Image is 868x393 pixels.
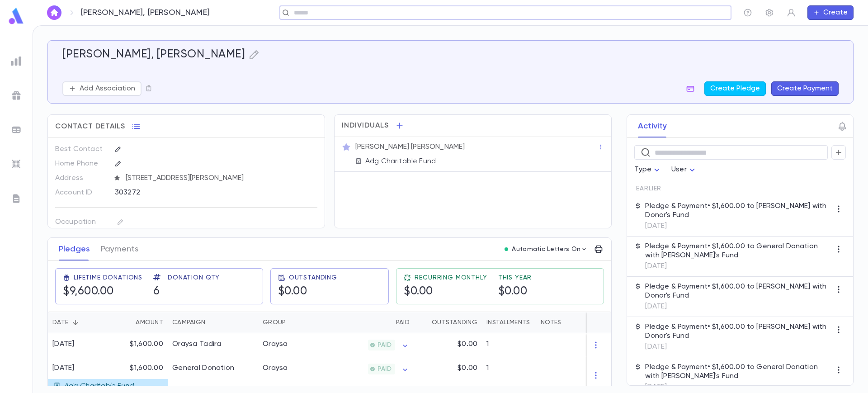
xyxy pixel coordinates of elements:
[55,215,107,229] p: Occupation
[278,285,307,298] h5: $0.00
[645,363,831,381] p: Pledge & Payment • $1,600.00 to General Donation with [PERSON_NAME]'s Fund
[414,312,482,333] div: Outstanding
[52,312,68,333] div: Date
[62,81,142,96] button: Add Association
[11,90,22,101] img: campaigns_grey.99e729a5f7ee94e3726e6486bddda8f1.svg
[11,124,22,135] img: batches_grey.339ca447c9d9533ef1741baa751efc33.svg
[645,342,831,351] p: [DATE]
[458,340,477,349] p: $0.00
[482,312,536,333] div: Installments
[536,312,649,333] div: Notes
[671,161,698,179] div: User
[355,142,465,152] p: [PERSON_NAME] [PERSON_NAME]
[704,81,766,96] button: Create Pledge
[636,185,661,192] span: Earlier
[101,238,138,260] button: Payments
[55,122,125,131] span: Contact Details
[289,274,337,281] span: Outstanding
[172,340,222,349] div: Oraysa Tadira
[136,312,163,333] div: Amount
[59,238,90,260] button: Pledges
[11,193,22,204] img: letters_grey.7941b92b52307dd3b8a917253454ce1c.svg
[64,382,134,391] p: Adg Charitable Fund
[168,274,220,281] span: Donation Qty
[68,315,83,330] button: Sort
[645,222,831,231] p: [DATE]
[634,166,651,173] span: Type
[807,5,854,20] button: Create
[109,312,168,333] div: Amount
[512,246,580,253] p: Automatic Letters On
[55,142,107,156] p: Best Contact
[415,274,487,281] span: Recurring Monthly
[498,285,528,298] h5: $0.00
[458,364,477,373] p: $0.00
[645,302,831,311] p: [DATE]
[153,285,160,298] h5: 6
[55,171,107,185] p: Address
[541,312,561,333] div: Notes
[115,185,273,199] div: 303272
[645,262,831,271] p: [DATE]
[11,159,22,170] img: imports_grey.530a8a0e642e233f2baf0ef88e8c9fcb.svg
[48,312,109,333] div: Date
[501,243,591,256] button: Automatic Letters On
[172,312,205,333] div: Campaign
[374,341,395,349] span: PAID
[645,322,831,341] p: Pledge & Payment • $1,600.00 to [PERSON_NAME] with Donor's Fund
[52,364,135,373] div: [DATE]
[74,274,142,281] span: Lifetime Donations
[63,285,114,298] h5: $9,600.00
[49,9,60,16] img: home_white.a664292cf8c1dea59945f0da9f25487c.svg
[55,185,107,200] p: Account ID
[486,312,530,333] div: Installments
[7,7,25,25] img: logo
[404,285,433,298] h5: $0.00
[263,340,288,349] div: Oraysa
[645,242,831,260] p: Pledge & Payment • $1,600.00 to General Donation with [PERSON_NAME]'s Fund
[258,312,326,333] div: Group
[634,161,662,179] div: Type
[645,202,831,220] p: Pledge & Payment • $1,600.00 to [PERSON_NAME] with Donor's Fund
[326,312,414,333] div: Paid
[365,157,436,166] p: Adg Charitable Fund
[432,312,477,333] div: Outstanding
[122,174,318,183] span: [STREET_ADDRESS][PERSON_NAME]
[55,156,107,171] p: Home Phone
[645,282,831,300] p: Pledge & Payment • $1,600.00 to [PERSON_NAME] with Donor's Fund
[80,84,135,93] p: Add Association
[396,312,410,333] div: Paid
[172,364,234,373] div: General Donation
[374,365,395,373] span: PAID
[671,166,687,173] span: User
[638,115,667,137] button: Activity
[342,121,389,130] span: Individuals
[498,274,532,281] span: This Year
[81,8,210,18] p: [PERSON_NAME], [PERSON_NAME]
[263,364,288,373] div: Oraysa
[771,81,839,96] button: Create Payment
[263,312,286,333] div: Group
[62,48,245,62] h5: [PERSON_NAME], [PERSON_NAME]
[168,312,258,333] div: Campaign
[52,340,75,349] div: [DATE]
[645,383,831,392] p: [DATE]
[11,56,22,66] img: reports_grey.c525e4749d1bce6a11f5fe2a8de1b229.svg
[109,333,168,357] div: $1,600.00
[482,333,536,357] div: 1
